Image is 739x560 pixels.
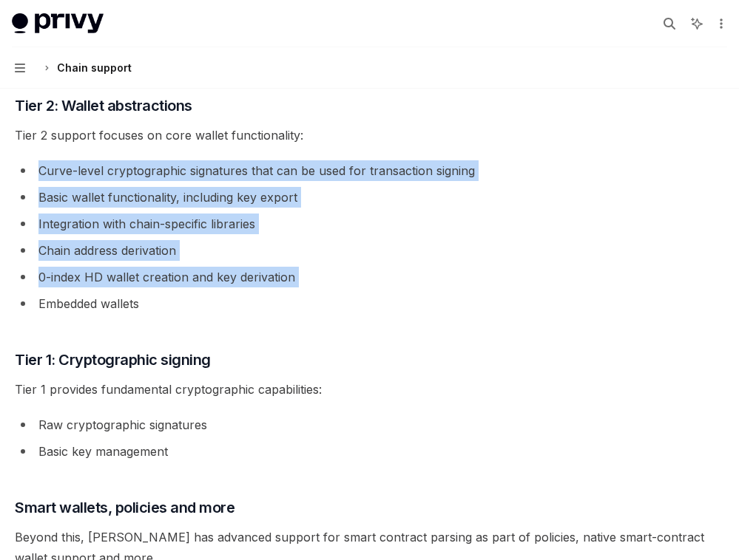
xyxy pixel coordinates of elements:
[15,214,724,234] li: Integration with chain-specific libraries
[15,349,211,370] span: Tier 1: Cryptographic signing
[15,187,724,208] li: Basic wallet functionality, including key export
[15,497,234,518] span: Smart wallets, policies and more
[15,379,724,400] span: Tier 1 provides fundamental cryptographic capabilities:
[15,414,724,435] li: Raw cryptographic signatures
[15,95,192,116] span: Tier 2: Wallet abstractions
[12,13,104,34] img: light logo
[15,267,724,287] li: 0-index HD wallet creation and key derivation
[15,293,724,314] li: Embedded wallets
[15,240,724,261] li: Chain address derivation
[15,125,724,146] span: Tier 2 support focuses on core wallet functionality:
[15,160,724,181] li: Curve-level cryptographic signatures that can be used for transaction signing
[712,13,727,34] button: More actions
[15,441,724,462] li: Basic key management
[57,59,132,77] div: Chain support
